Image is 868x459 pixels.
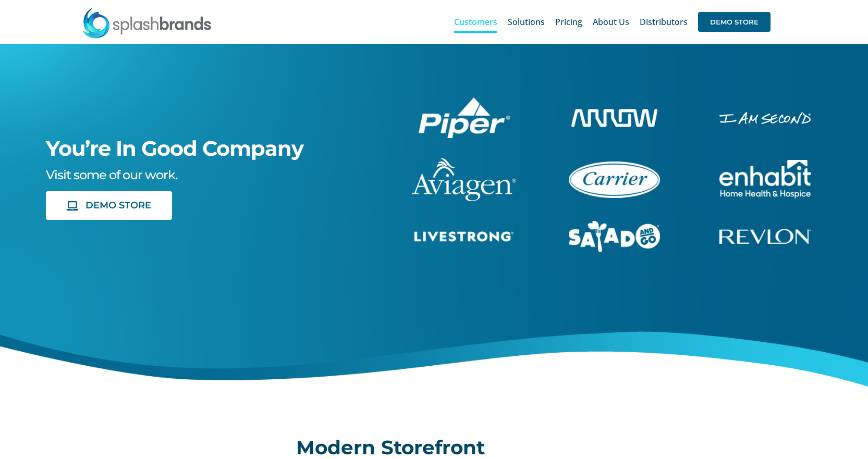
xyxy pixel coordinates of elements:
[640,5,688,39] a: Distributors
[46,191,172,220] a: DEMO STORE
[571,109,657,127] img: Arrow Store
[719,228,811,239] a: revlon-flat-white
[454,18,497,26] span: Customers
[719,229,811,244] img: Revlon
[569,160,660,171] a: carrier-1B
[640,18,688,26] span: Distributors
[454,5,497,39] a: Customers
[719,160,811,199] img: Enhabit Gear Store
[508,18,545,26] span: Solutions
[412,158,516,201] img: aviagen-1C
[454,5,771,39] nav: Main Menu
[698,5,771,39] a: DEMO STORE
[698,12,771,32] span: DEMO STORE
[46,135,303,161] span: You’re In Good Company
[593,18,629,26] span: About Us
[419,96,510,107] a: piper-White
[719,158,811,170] a: enhabit-stacked-white
[555,5,582,39] a: Pricing
[569,162,660,198] img: Carrier Brand Store
[414,231,514,242] img: Livestrong Store
[85,200,151,211] span: DEMO STORE
[569,219,660,231] a: sng-1C
[419,97,510,138] img: Piper Pilot Ship
[571,107,657,119] a: arrow-white
[82,7,212,39] img: SplashBrands.com Logo
[414,230,514,241] a: livestrong-5E-website
[569,221,660,252] img: Salad And Go Store
[719,110,811,122] a: enhabit-stacked-white
[719,112,811,124] img: I Am Second Store
[46,167,177,182] span: Visit some of our work.
[555,18,582,26] span: Pricing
